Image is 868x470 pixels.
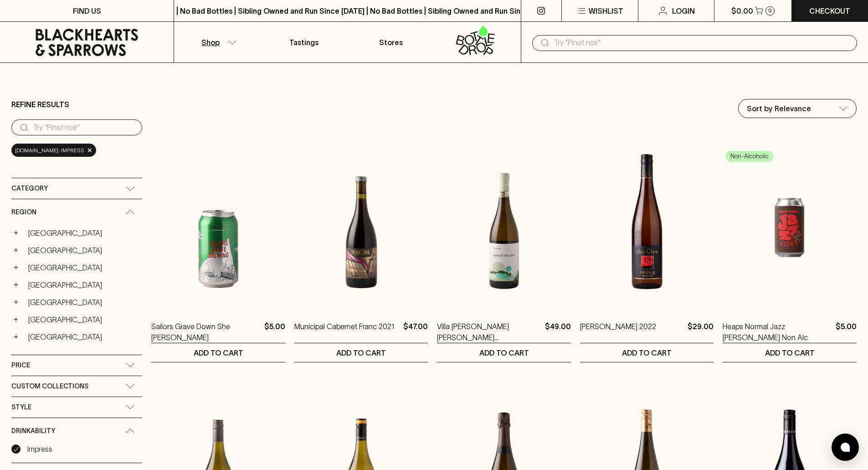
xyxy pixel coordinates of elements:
[11,246,21,255] button: +
[11,280,21,289] button: +
[723,148,857,307] img: Heaps Normal Jazz Stout Non Alc
[24,243,142,258] a: [GEOGRAPHIC_DATA]
[723,343,857,362] button: ADD TO CART
[622,347,672,358] p: ADD TO CART
[24,277,142,293] a: [GEOGRAPHIC_DATA]
[11,178,142,199] div: Category
[15,146,84,155] span: [DOMAIN_NAME]: Impress
[11,360,30,371] span: Price
[151,321,261,343] a: Sailors Grave Down She [PERSON_NAME]
[437,343,571,362] button: ADD TO CART
[11,298,21,307] button: +
[336,347,386,358] p: ADD TO CART
[809,5,850,16] p: Checkout
[264,321,285,343] p: $5.00
[11,418,142,444] div: Drinkability
[747,103,811,114] p: Sort by Relevance
[24,225,142,241] a: [GEOGRAPHIC_DATA]
[294,321,395,343] a: Municipal Cabernet Franc 2021
[589,5,623,16] p: Wishlist
[11,381,88,392] span: Custom Collections
[580,148,714,307] img: Clos Clare Riesling 2022
[194,347,243,358] p: ADD TO CART
[688,321,714,343] p: $29.00
[11,263,21,272] button: +
[437,148,571,307] img: Villa Raiano Fiano de Avellino 2022
[11,376,142,397] div: Custom Collections
[765,347,815,358] p: ADD TO CART
[11,199,142,225] div: Region
[11,228,21,238] button: +
[151,148,285,307] img: Sailors Grave Down She Gose
[73,5,101,16] p: FIND US
[11,397,142,418] div: Style
[11,183,48,194] span: Category
[739,99,856,118] div: Sort by Relevance
[24,329,142,345] a: [GEOGRAPHIC_DATA]
[554,36,850,50] input: Try "Pinot noir"
[836,321,857,343] p: $5.00
[24,294,142,310] a: [GEOGRAPHIC_DATA]
[261,22,347,62] a: Tastings
[201,37,220,48] p: Shop
[403,321,428,343] p: $47.00
[11,315,21,324] button: +
[545,321,571,343] p: $49.00
[11,207,36,218] span: Region
[24,260,142,275] a: [GEOGRAPHIC_DATA]
[841,443,850,452] img: bubble-icon
[33,120,135,135] input: Try “Pinot noir”
[768,8,772,13] p: 0
[11,355,142,376] div: Price
[437,321,541,343] a: Villa [PERSON_NAME] [PERSON_NAME] [PERSON_NAME] 2022
[672,5,695,16] p: Login
[294,343,428,362] button: ADD TO CART
[174,22,261,62] button: Shop
[580,343,714,362] button: ADD TO CART
[723,321,832,343] a: Heaps Normal Jazz [PERSON_NAME] Non Alc
[87,145,92,155] span: ×
[289,37,318,48] p: Tastings
[11,402,31,413] span: Style
[479,347,529,358] p: ADD TO CART
[27,444,52,455] p: Impress
[348,22,434,62] a: Stores
[731,5,753,16] p: $0.00
[11,99,69,110] p: Refine Results
[580,321,656,343] a: [PERSON_NAME] 2022
[24,312,142,327] a: [GEOGRAPHIC_DATA]
[11,332,21,341] button: +
[379,37,403,48] p: Stores
[294,148,428,307] img: Municipal Cabernet Franc 2021
[11,425,55,437] span: Drinkability
[151,343,285,362] button: ADD TO CART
